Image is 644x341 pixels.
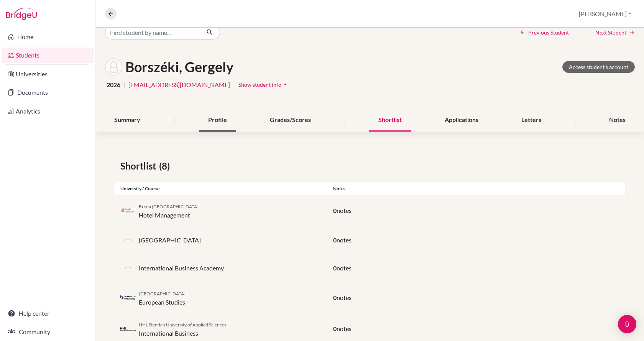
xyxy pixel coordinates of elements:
[2,85,94,100] a: Documents
[528,28,569,36] span: Previous Student
[2,324,94,339] a: Community
[115,185,327,192] div: University / Course
[333,207,337,214] span: 0
[105,25,200,40] input: Find student by name...
[595,28,635,36] a: Next Student
[261,109,320,132] div: Grades/Scores
[595,28,626,36] span: Next Student
[105,58,122,76] img: Gergely Borszéki's avatar
[618,315,636,333] div: Open Intercom Messenger
[199,109,236,132] div: Profile
[562,61,635,73] a: Access student's account
[139,204,199,209] span: Breda [GEOGRAPHIC_DATA]
[333,325,337,332] span: 0
[105,109,149,132] div: Summary
[120,326,136,332] img: nl_nhl_nqbm4uum.png
[120,295,136,301] img: nl_maa_omvxt46b.png
[327,185,625,192] div: Notes
[435,109,488,132] div: Applications
[333,294,337,301] span: 0
[337,325,352,332] span: notes
[369,109,411,132] div: Shortlist
[139,288,186,307] div: European Studies
[128,80,230,89] a: [EMAIL_ADDRESS][DOMAIN_NAME]
[333,236,337,244] span: 0
[2,306,94,321] a: Help center
[159,159,173,173] span: (8)
[238,79,289,91] button: Show student infoarrow_drop_down
[512,109,550,132] div: Letters
[139,236,201,245] p: [GEOGRAPHIC_DATA]
[2,48,94,63] a: Students
[337,294,352,301] span: notes
[107,80,120,89] span: 2026
[139,291,186,297] span: [GEOGRAPHIC_DATA]
[139,264,224,273] p: International Business Academy
[337,207,352,214] span: notes
[120,208,136,213] img: nl_nhtv_2jjh9578.png
[120,232,136,248] img: default-university-logo-42dd438d0b49c2174d4c41c49dcd67eec2da6d16b3a2f6d5de70cc347232e317.png
[2,29,94,44] a: Home
[6,8,37,20] img: Bridge-U
[139,201,199,220] div: Hotel Management
[337,264,352,272] span: notes
[120,260,136,276] img: default-university-logo-42dd438d0b49c2174d4c41c49dcd67eec2da6d16b3a2f6d5de70cc347232e317.png
[333,264,337,272] span: 0
[125,59,233,75] h1: Borszéki, Gergely
[2,104,94,119] a: Analytics
[233,80,235,89] span: |
[600,109,635,132] div: Notes
[281,81,289,88] i: arrow_drop_down
[123,80,125,89] span: |
[2,66,94,82] a: Universities
[520,28,569,36] a: Previous Student
[337,236,352,244] span: notes
[139,322,226,328] span: NHL Stenden University of Applied Sciences
[120,159,159,173] span: Shortlist
[139,320,226,338] div: International Business
[575,7,635,21] button: [PERSON_NAME]
[238,81,281,88] span: Show student info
